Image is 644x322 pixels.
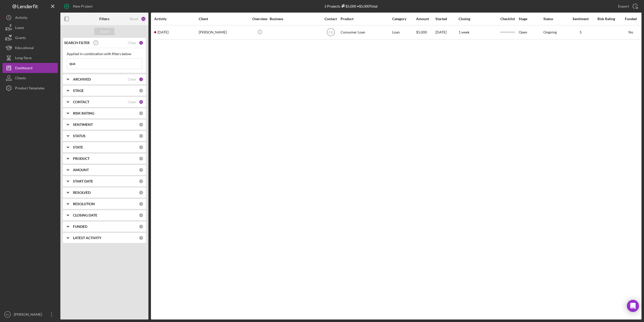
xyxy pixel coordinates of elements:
div: 1 [139,41,143,45]
b: AMOUNT [73,168,89,172]
div: Open Intercom Messenger [627,300,639,312]
button: Educational [3,43,58,53]
b: START DATE [73,179,93,183]
div: Activity [154,17,198,21]
div: Business [270,17,320,21]
div: Loans [15,23,24,34]
b: LATEST ACTIVITY [73,236,101,240]
div: Clients [15,73,26,84]
div: Amount [416,17,435,21]
b: PRODUCT [73,157,90,161]
time: 2025-07-30 19:15 [157,30,169,34]
div: 0 [139,168,143,172]
div: 0 [139,145,143,150]
b: STATE [73,145,83,149]
div: New Project [73,1,93,11]
div: 0 [139,179,143,184]
div: Applied in combination with filters below [67,52,142,56]
div: 1 Projects • $5,000 Total [324,4,378,8]
div: Grants [15,33,26,44]
b: CLOSING DATE [73,213,97,217]
button: RC[PERSON_NAME] [3,309,58,319]
button: Clients [3,73,58,83]
button: New Project [60,1,98,11]
div: Clear [128,100,136,104]
div: Risk Rating [594,17,619,21]
b: STAGE [73,89,84,93]
div: Client [199,17,249,21]
div: Activity [15,13,27,24]
div: [PERSON_NAME] [13,309,45,321]
div: Long-Term [15,53,32,64]
b: ARCHIVED [73,77,91,81]
div: Product [341,17,391,21]
div: 0 [139,202,143,206]
div: Category [392,17,416,21]
div: Checklist [497,17,518,21]
button: Loans [3,23,58,33]
div: 0 [139,236,143,240]
text: RC [6,313,9,316]
div: 0 [139,111,143,116]
div: 0 [139,190,143,195]
div: Sentiment [568,17,593,21]
button: Export [613,1,641,11]
b: SENTIMENT [73,123,93,127]
div: Started [435,17,458,21]
button: Apply [94,28,114,35]
div: 0 [139,122,143,127]
div: Status [543,17,568,21]
div: Loan [392,26,416,39]
div: 0 [139,88,143,93]
b: FUNDED [73,225,87,229]
div: Closing [459,17,496,21]
button: Product Templates [3,83,58,93]
div: Reset [130,17,138,21]
div: Ongoing [543,30,557,34]
div: Clear [128,77,136,81]
div: Open [519,26,543,39]
div: Product Templates [15,83,45,94]
div: $5,000 [340,4,356,8]
button: Grants [3,33,58,43]
b: CONTACT [73,100,89,104]
div: Clear [128,41,136,45]
div: 0 [139,134,143,138]
div: [DATE] [435,26,458,39]
div: 13 [141,16,146,21]
b: Filters [99,17,109,21]
span: $5,000 [416,30,427,34]
div: 1 [139,77,143,82]
button: Long-Term [3,53,58,63]
b: RISK RATING [73,111,94,115]
text: CG [329,31,333,34]
div: 0 [139,224,143,229]
div: 11 [139,100,143,104]
div: 0 [139,156,143,161]
div: Consumer Loan [341,26,391,39]
time: 1 week [459,30,469,34]
div: Dashboard [15,63,32,74]
div: Apply [100,28,109,35]
button: Dashboard [3,63,58,73]
b: RESOLUTION [73,202,95,206]
div: Export [618,1,629,11]
button: Activity [3,13,58,23]
b: RESOLVED [73,191,91,195]
div: 5 [568,30,593,34]
b: STATUS [73,134,86,138]
div: Contact [321,17,340,21]
div: No [619,30,642,34]
div: 0 [139,213,143,218]
b: SEARCH FILTER [64,41,90,45]
div: [PERSON_NAME] [199,26,249,39]
div: Overview [250,17,269,21]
